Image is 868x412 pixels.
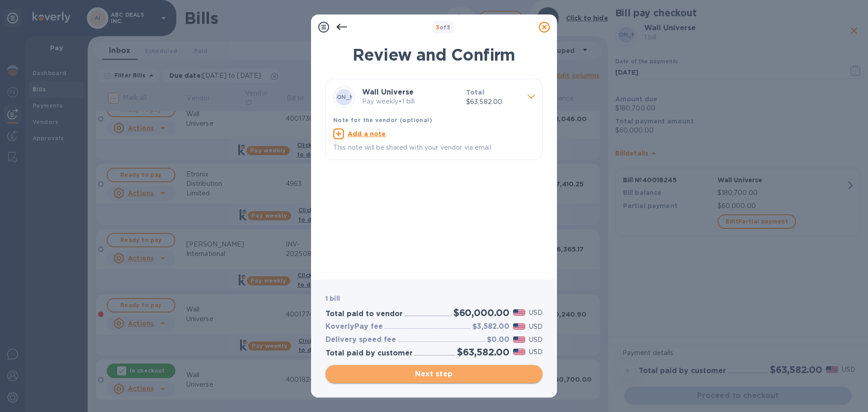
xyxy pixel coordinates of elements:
[472,322,509,331] h3: $3,582.00
[436,24,451,31] b: of 3
[513,336,525,343] img: USD
[362,88,414,96] b: Wall Universe
[325,322,383,331] h3: KoverlyPay fee
[529,347,542,357] p: USD
[333,369,535,379] span: Next step
[529,335,542,345] p: USD
[348,130,386,137] u: Add a note
[325,336,396,344] h3: Delivery speed fee
[325,349,413,358] h3: Total paid by customer
[453,307,509,318] h2: $60,000.00
[325,295,340,302] b: 1 bill
[325,310,403,318] h3: Total paid to vendor
[362,97,459,106] p: Pay weekly • 1 bill
[436,24,439,31] span: 3
[333,86,535,152] div: [PERSON_NAME]Wall UniversePay weekly•1 billTotal$63,582.00Note for the vendor (optional)Add a not...
[513,349,525,355] img: USD
[529,308,542,317] p: USD
[333,117,432,123] b: Note for the vendor (optional)
[325,45,542,64] h1: Review and Confirm
[466,97,520,107] p: $63,582.00
[318,94,370,100] b: [PERSON_NAME]
[333,143,535,152] p: This note will be shared with your vendor via email
[513,309,525,316] img: USD
[529,322,542,331] p: USD
[466,89,484,96] b: Total
[325,365,542,383] button: Next step
[487,336,509,344] h3: $0.00
[513,323,525,330] img: USD
[457,346,509,358] h2: $63,582.00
